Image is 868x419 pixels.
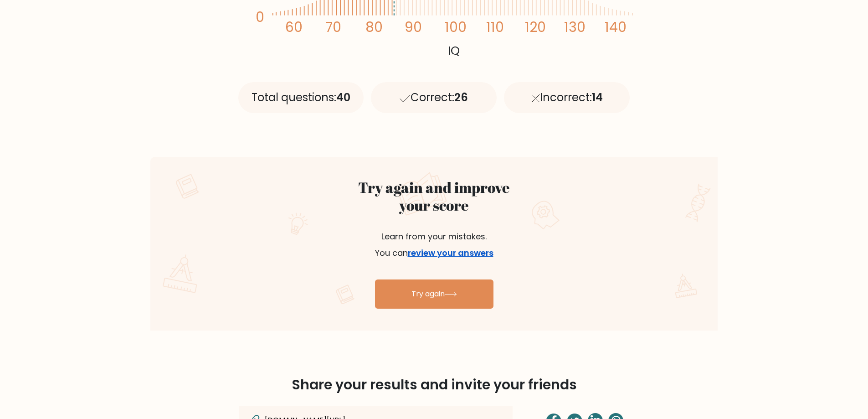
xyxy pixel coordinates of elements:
span: 40 [336,90,350,105]
tspan: 130 [564,18,586,36]
div: Total questions: [238,82,364,113]
p: Learn from your mistakes. You can [326,217,543,272]
tspan: 90 [405,18,422,36]
h2: Try again and improve your score [326,179,543,214]
tspan: 140 [605,18,627,36]
div: Correct: [371,82,497,113]
a: review your answers [408,247,493,259]
tspan: 110 [486,18,504,36]
span: 26 [454,90,468,105]
tspan: 60 [285,18,302,36]
tspan: 100 [445,18,467,36]
tspan: 70 [325,18,341,36]
span: Share your results and invite your friends [292,375,577,394]
tspan: 120 [525,18,546,36]
tspan: 0 [256,8,264,27]
div: Incorrect: [504,82,630,113]
span: 14 [592,90,603,105]
tspan: 80 [365,18,382,36]
a: Try again [375,279,493,309]
tspan: IQ [448,42,460,59]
